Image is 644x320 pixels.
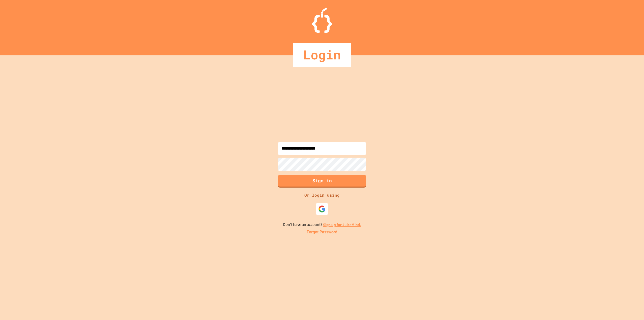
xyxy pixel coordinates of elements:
div: Or login using [302,192,342,198]
a: Sign up for JuiceMind. [323,222,361,227]
p: Don't have an account? [283,222,361,228]
a: Forgot Password [307,229,337,235]
div: Login [293,43,351,67]
img: google-icon.svg [318,205,326,213]
button: Sign in [278,175,366,188]
img: Logo.svg [312,8,332,33]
